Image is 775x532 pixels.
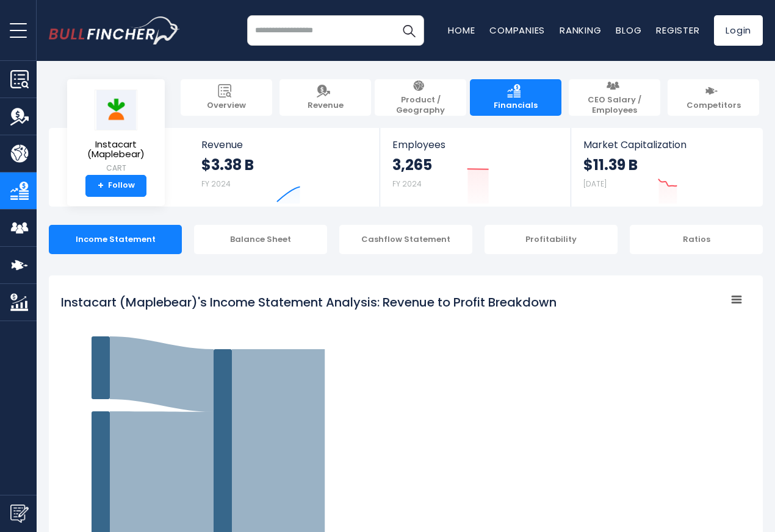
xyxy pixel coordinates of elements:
a: Overview [181,79,272,116]
div: Profitability [485,225,618,254]
small: [DATE] [583,179,607,189]
a: Revenue $3.38 B FY 2024 [189,128,380,207]
button: Search [394,15,424,46]
small: CART [77,163,155,174]
tspan: Instacart (Maplebear)'s Income Statement Analysis: Revenue to Profit Breakdown [61,294,557,311]
strong: $3.38 B [201,155,254,174]
div: Balance Sheet [194,225,327,254]
a: CEO Salary / Employees [569,79,660,116]
small: FY 2024 [392,179,422,189]
a: Market Capitalization $11.39 B [DATE] [571,128,762,207]
strong: + [98,180,104,191]
a: Login [714,15,763,46]
a: Home [448,24,475,37]
a: Instacart (Maplebear) CART [76,89,156,175]
a: Product / Geography [375,79,466,116]
span: Competitors [687,101,741,111]
small: FY 2024 [201,179,231,189]
div: Income Statement [49,225,182,254]
a: Register [656,24,699,37]
strong: $11.39 B [583,155,638,174]
a: Go to homepage [49,16,180,44]
span: Employees [392,139,558,151]
div: Ratios [630,225,763,254]
img: bullfincher logo [49,16,180,44]
span: Overview [207,101,246,111]
span: Product / Geography [381,95,460,116]
strong: 3,265 [392,155,432,174]
div: Cashflow Statement [339,225,472,254]
span: Financials [494,101,538,111]
a: Employees 3,265 FY 2024 [380,128,570,207]
span: Market Capitalization [583,139,749,151]
span: Revenue [308,101,344,111]
a: Revenue [279,79,371,116]
a: Competitors [668,79,759,116]
a: Financials [470,79,561,116]
a: +Follow [85,175,146,197]
a: Blog [616,24,641,37]
a: Ranking [560,24,601,37]
span: CEO Salary / Employees [575,95,654,116]
a: Companies [489,24,545,37]
span: Revenue [201,139,368,151]
span: Instacart (Maplebear) [77,140,155,160]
